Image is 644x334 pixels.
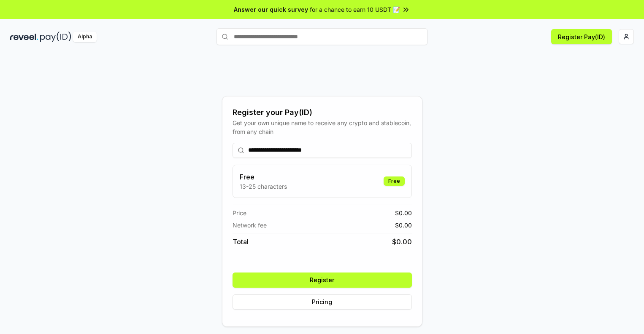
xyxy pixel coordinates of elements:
[240,172,287,182] h3: Free
[395,208,412,217] span: $ 0.00
[551,29,612,44] button: Register Pay(ID)
[234,5,308,14] span: Answer our quick survey
[233,237,249,247] span: Total
[233,107,412,118] div: Register your Pay(ID)
[233,221,267,230] span: Network fee
[40,32,71,42] img: pay_id
[10,32,38,42] img: reveel_dark
[233,273,412,288] button: Register
[392,237,412,247] span: $ 0.00
[240,182,287,191] p: 13-25 characters
[233,118,412,136] div: Get your own unique name to receive any crypto and stablecoin, from any chain
[233,208,246,217] span: Price
[73,32,97,42] div: Alpha
[384,176,405,186] div: Free
[310,5,400,14] span: for a chance to earn 10 USDT 📝
[233,294,412,310] button: Pricing
[395,221,412,230] span: $ 0.00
